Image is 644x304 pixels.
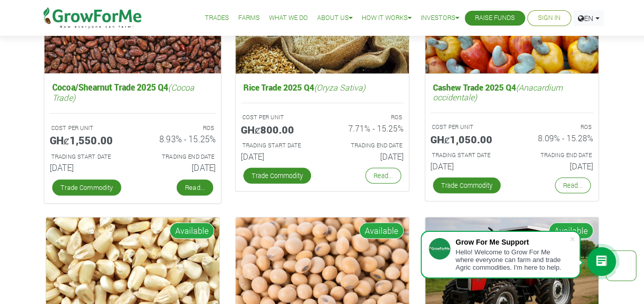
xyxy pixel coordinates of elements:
[475,13,515,24] a: Raise Funds
[432,123,503,132] p: COST PER UNIT
[314,82,365,93] i: (Oryza Sativa)
[430,80,593,104] h5: Cashew Trade 2025 Q4
[52,180,121,196] a: Trade Commodity
[238,13,260,24] a: Farms
[549,223,593,239] span: Available
[140,134,216,144] h6: 8.93% - 15.25%
[51,153,123,161] p: Estimated Trading Start Date
[521,151,592,160] p: Estimated Trading End Date
[241,151,315,161] h6: [DATE]
[49,134,124,146] h5: GHȼ1,550.00
[555,178,591,193] a: Read...
[49,163,124,173] h6: [DATE]
[365,168,401,184] a: Read...
[362,13,411,24] a: How it Works
[433,178,501,193] a: Trade Commodity
[430,133,504,145] h5: GHȼ1,050.00
[330,151,404,161] h6: [DATE]
[317,13,352,24] a: About Us
[433,82,563,102] i: (Anacardium occidentale)
[520,133,593,143] h6: 8.09% - 15.28%
[331,141,402,150] p: Estimated Trading End Date
[140,163,216,173] h6: [DATE]
[176,180,213,196] a: Read...
[51,124,123,133] p: COST PER UNIT
[432,151,503,160] p: Estimated Trading Start Date
[331,113,402,122] p: ROS
[455,248,569,271] div: Hello! Welcome to Grow For Me where everyone can farm and trade Agric commodities. I'm here to help.
[359,223,404,239] span: Available
[142,124,214,133] p: ROS
[241,80,404,95] h5: Rice Trade 2025 Q4
[142,153,214,161] p: Estimated Trading End Date
[430,161,504,171] h6: [DATE]
[243,168,311,184] a: Trade Commodity
[242,141,313,150] p: Estimated Trading Start Date
[241,123,315,136] h5: GHȼ800.00
[521,123,592,132] p: ROS
[205,13,229,24] a: Trades
[573,10,604,26] a: EN
[520,161,593,171] h6: [DATE]
[49,80,215,105] h5: Cocoa/Shearnut Trade 2025 Q4
[538,13,560,24] a: Sign In
[242,113,313,122] p: COST PER UNIT
[455,238,569,246] div: Grow For Me Support
[269,13,308,24] a: What We Do
[170,223,214,239] span: Available
[52,82,194,103] i: (Cocoa Trade)
[330,123,404,133] h6: 7.71% - 15.25%
[421,13,459,24] a: Investors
